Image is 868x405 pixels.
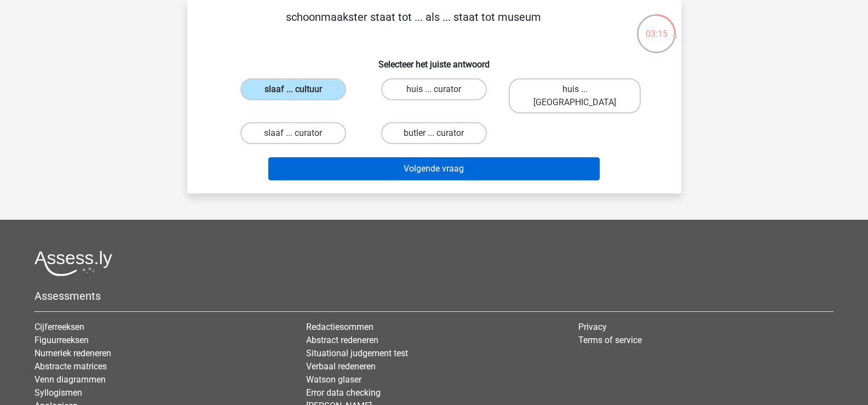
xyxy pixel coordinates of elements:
[636,13,677,41] div: 03:15
[35,289,833,303] h5: Assessments
[35,250,112,276] img: Assessly logo
[35,335,89,345] a: Figuurreeksen
[306,387,381,398] a: Error data checking
[306,335,378,345] a: Abstract redeneren
[268,157,600,180] button: Volgende vraag
[35,322,84,332] a: Cijferreeksen
[306,348,408,358] a: Situational judgement test
[35,348,111,358] a: Numeriek redeneren
[35,361,107,372] a: Abstracte matrices
[240,78,346,100] label: slaaf ... cultuur
[381,122,487,144] label: butler ... curator
[35,387,82,398] a: Syllogismen
[35,374,106,385] a: Venn diagrammen
[205,50,664,70] h6: Selecteer het juiste antwoord
[205,9,623,42] p: schoonmaakster staat tot ... als ... staat tot museum
[509,78,641,113] label: huis ... [GEOGRAPHIC_DATA]
[381,78,487,100] label: huis ... curator
[306,322,373,332] a: Redactiesommen
[306,374,361,385] a: Watson glaser
[306,361,376,372] a: Verbaal redeneren
[578,322,607,332] a: Privacy
[578,335,642,345] a: Terms of service
[240,122,346,144] label: slaaf ... curator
